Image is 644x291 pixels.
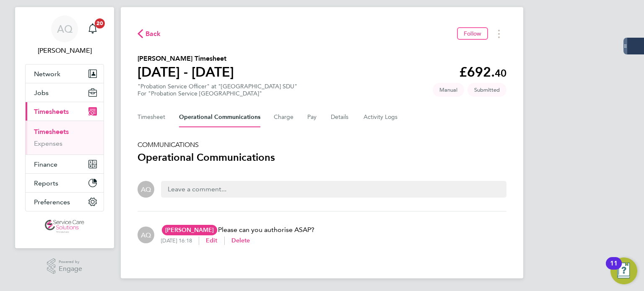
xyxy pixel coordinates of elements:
[138,28,161,39] button: Back
[59,265,82,273] span: Engage
[179,107,260,127] button: Operational Communications
[231,237,250,244] span: Delete
[138,64,234,80] h1: [DATE] - [DATE]
[95,18,105,28] span: 20
[26,155,104,173] button: Finance
[138,83,297,97] div: "Probation Service Officer" at "[GEOGRAPHIC_DATA] SDU"
[25,46,104,56] span: Andrew Quinney
[138,227,154,243] div: Andrew Quinney
[495,67,506,79] span: 40
[26,83,104,102] button: Jobs
[491,27,506,40] button: Timesheets Menu
[15,7,114,248] nav: Main navigation
[34,198,70,206] span: Preferences
[138,54,234,64] h2: [PERSON_NAME] Timesheet
[47,258,83,274] a: Powered byEngage
[34,128,69,136] a: Timesheets
[26,64,104,83] button: Network
[26,121,104,155] div: Timesheets
[274,107,294,127] button: Charge
[331,107,350,127] button: Details
[610,258,637,284] button: Open Resource Center, 11 new notifications
[34,70,60,78] span: Network
[57,23,73,34] span: AQ
[145,29,161,39] span: Back
[84,15,101,42] a: 20
[162,225,217,235] span: [PERSON_NAME]
[34,139,62,147] a: Expenses
[467,83,506,97] span: This timesheet is Submitted.
[231,237,250,245] button: Delete
[34,179,58,187] span: Reports
[25,15,104,56] a: AQ[PERSON_NAME]
[34,160,57,168] span: Finance
[25,220,104,233] a: Go to home page
[138,107,166,127] button: Timesheet
[138,90,297,97] div: For "Probation Service [GEOGRAPHIC_DATA]"
[161,225,314,235] p: Please can you authorise ASAP?
[45,220,84,233] img: servicecare-logo-retina.png
[433,83,464,97] span: This timesheet was manually created.
[34,89,49,97] span: Jobs
[610,263,618,274] div: 11
[206,237,218,245] button: Edit
[138,141,506,149] h5: COMMUNICATIONS
[364,107,399,127] button: Activity Logs
[26,193,104,211] button: Preferences
[161,237,199,244] div: [DATE] 16:18
[26,174,104,192] button: Reports
[26,102,104,121] button: Timesheets
[59,258,82,265] span: Powered by
[307,107,317,127] button: Pay
[138,181,154,198] div: Andrew Quinney
[138,151,506,164] h3: Operational Communications
[206,237,218,244] span: Edit
[457,27,488,40] button: Follow
[141,185,151,194] span: AQ
[464,30,481,37] span: Follow
[141,230,151,239] span: AQ
[459,64,506,80] app-decimal: £692.
[34,108,69,116] span: Timesheets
